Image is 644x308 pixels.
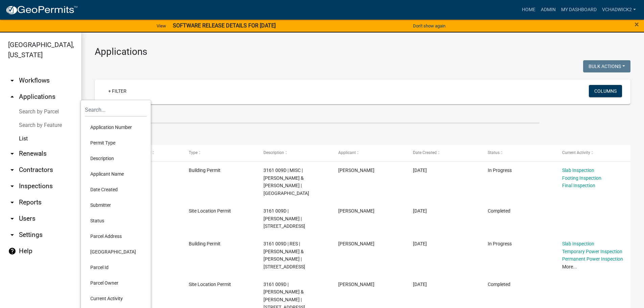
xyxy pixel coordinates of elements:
[562,150,590,155] span: Current Activity
[263,208,305,229] span: 3161 009D | SHARON PETERSON | 4631 OLD BUCKTOWN RD
[635,20,639,28] button: Close
[488,282,510,287] span: Completed
[263,150,284,155] span: Description
[488,241,512,246] span: In Progress
[189,208,231,214] span: Site Location Permit
[562,168,594,173] a: Slab Inspection
[8,247,16,255] i: help
[562,183,595,188] a: Final Inspection
[103,85,132,97] a: + Filter
[85,119,147,135] li: Application Number
[189,150,198,155] span: Type
[85,275,147,291] li: Parcel Owner
[599,3,639,16] a: VChadwick2
[410,20,448,31] button: Don't show again
[338,168,374,173] span: SHARON PETERSON
[481,145,556,161] datatable-header-cell: Status
[263,241,305,269] span: 3161 009D | RES | NATHAN & SHARON PETERSON | 4631 OLD BUCKTOWN RD
[8,166,16,174] i: arrow_drop_down
[85,103,147,117] input: Search...
[8,215,16,223] i: arrow_drop_down
[558,3,599,16] a: My Dashboard
[85,291,147,306] li: Current Activity
[85,135,147,151] li: Permit Type
[332,145,407,161] datatable-header-cell: Applicant
[589,85,622,97] button: Columns
[85,244,147,260] li: [GEOGRAPHIC_DATA]
[189,282,231,287] span: Site Location Permit
[413,208,427,214] span: 03/24/2025
[338,150,356,155] span: Applicant
[538,3,558,16] a: Admin
[263,168,309,196] span: 3161 009D | MISC | NATHAN & SHARON PETERSON | OLD BUCKTOWN RD
[488,168,512,173] span: In Progress
[583,60,630,72] button: Bulk Actions
[8,198,16,206] i: arrow_drop_down
[635,20,639,29] span: ×
[8,231,16,239] i: arrow_drop_down
[257,145,332,161] datatable-header-cell: Description
[85,197,147,213] li: Submitter
[182,145,257,161] datatable-header-cell: Type
[338,208,374,214] span: SHARON PETERSON
[562,175,601,181] a: Footing Inspection
[85,213,147,228] li: Status
[562,241,594,246] a: Slab Inspection
[556,145,630,161] datatable-header-cell: Current Activity
[488,150,500,155] span: Status
[95,46,630,58] h3: Applications
[8,93,16,101] i: arrow_drop_up
[413,168,427,173] span: 04/04/2025
[413,282,427,287] span: 02/11/2025
[562,249,622,254] a: Temporary Power Inspection
[8,150,16,158] i: arrow_drop_down
[85,260,147,275] li: Parcel Id
[189,241,221,246] span: Building Permit
[338,282,374,287] span: SHARON PETERSON
[413,241,427,246] span: 03/20/2025
[338,241,374,246] span: SHARON PETERSON
[413,150,437,155] span: Date Created
[85,151,147,166] li: Description
[154,20,169,31] a: View
[519,3,538,16] a: Home
[85,228,147,244] li: Parcel Address
[173,22,276,29] strong: SOFTWARE RELEASE DETAILS FOR [DATE]
[85,166,147,182] li: Applicant Name
[407,145,481,161] datatable-header-cell: Date Created
[95,110,539,124] input: Search for applications
[562,264,577,269] a: More...
[8,76,16,85] i: arrow_drop_down
[562,256,623,262] a: Permanent Power Inspection
[85,182,147,197] li: Date Created
[8,182,16,190] i: arrow_drop_down
[189,168,221,173] span: Building Permit
[488,208,510,214] span: Completed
